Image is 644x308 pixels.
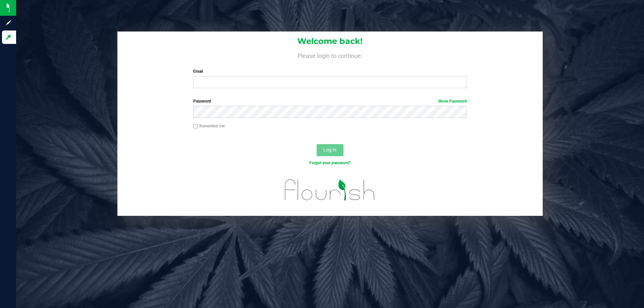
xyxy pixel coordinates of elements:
[193,124,198,129] input: Remember me
[277,173,383,207] img: flourish_logo.svg
[323,147,336,152] span: Log In
[5,34,12,41] inline-svg: Log in
[317,144,343,156] button: Log In
[193,123,225,129] label: Remember me
[438,99,467,104] a: Show Password
[117,37,543,46] h1: Welcome back!
[193,99,211,104] span: Password
[193,68,467,74] label: Email
[309,161,351,165] a: Forgot your password?
[5,19,12,26] inline-svg: Sign up
[117,51,543,59] h4: Please login to continue.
